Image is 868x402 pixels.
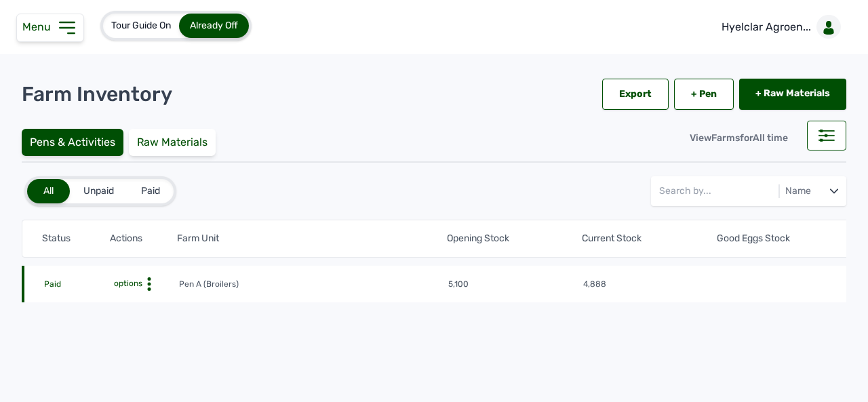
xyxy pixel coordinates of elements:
[127,179,174,203] div: Paid
[43,278,111,292] td: Paid
[448,278,583,292] td: 5,100
[711,132,740,144] span: Farms
[176,231,446,246] th: Farm Unit
[674,79,734,110] a: + Pen
[109,231,177,246] th: Actions
[111,279,142,288] span: options
[22,129,123,156] div: Pens & Activities
[178,278,448,292] td: Pen A (Broilers)
[739,79,846,110] a: + Raw Materials
[190,20,238,31] span: Already Off
[581,231,716,246] th: Current Stock
[716,231,851,246] th: Good Eggs Stock
[22,82,172,106] p: Farm Inventory
[41,231,109,246] th: Status
[22,20,56,33] span: Menu
[659,176,778,206] input: Search by...
[783,184,814,198] div: Name
[722,19,811,35] p: Hyelclar Agroen...
[111,20,171,31] span: Tour Guide On
[602,79,669,110] div: Export
[711,8,846,46] a: Hyelclar Agroen...
[129,129,216,156] div: Raw Materials
[27,179,70,203] div: All
[70,179,127,203] div: Unpaid
[583,278,717,292] td: 4,888
[679,123,799,153] div: View for All time
[446,231,581,246] th: Opening Stock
